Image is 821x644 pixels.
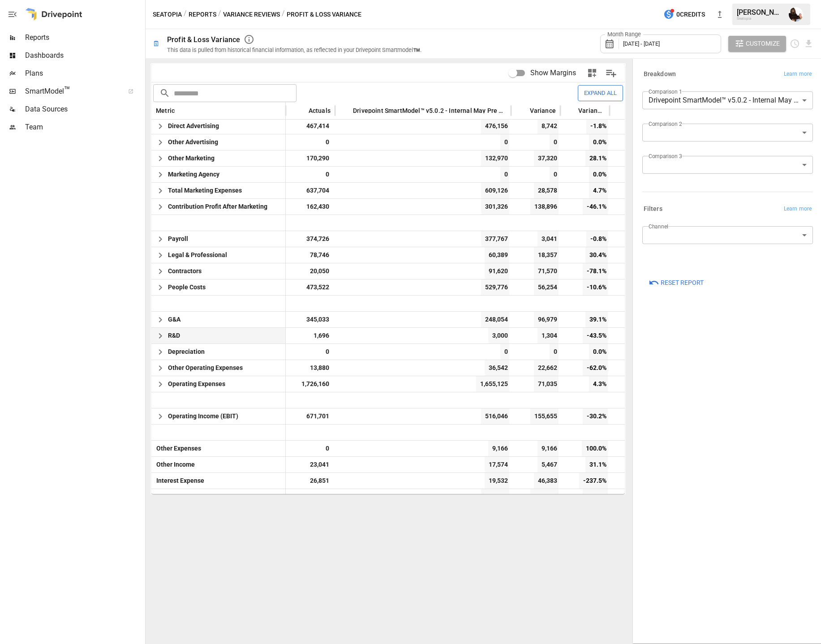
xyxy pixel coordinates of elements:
[485,360,509,376] span: 36,542
[305,118,331,134] span: 467,414
[305,199,331,215] span: 162,430
[176,104,188,117] button: Sort
[153,477,204,484] span: Interest Expense
[476,376,509,392] span: 1,655,125
[649,152,682,160] label: Comparison 3
[168,138,218,146] span: Other Advertising
[589,376,607,392] span: 4.3%
[534,279,558,295] span: 56,254
[534,263,558,279] span: 71,570
[324,441,331,456] span: 0
[168,380,225,387] span: Operating Expenses
[623,40,660,47] span: [DATE] - [DATE]
[537,457,558,472] span: 5,467
[168,267,202,275] span: Contractors
[309,360,331,376] span: 13,880
[534,150,558,166] span: 37,320
[481,183,509,198] span: 609,126
[481,279,509,295] span: 529,776
[324,134,331,150] span: 0
[534,312,558,327] span: 96,979
[168,155,215,162] span: Other Marketing
[168,316,181,323] span: G&A
[481,150,509,166] span: 132,970
[500,344,509,360] span: 0
[481,118,509,134] span: 476,156
[534,376,558,392] span: 71,035
[153,39,160,48] div: 🗓
[309,247,331,263] span: 78,746
[305,408,331,424] span: 671,701
[530,68,576,78] span: Show Margins
[746,38,780,49] span: Customize
[589,344,607,360] span: 0.0%
[583,360,607,376] span: -62.0%
[485,457,509,472] span: 17,574
[168,235,188,242] span: Payroll
[168,251,227,258] span: Legal & Professional
[300,376,331,392] span: 1,726,160
[353,108,507,113] span: Drivepoint SmartModel™ v5.0.2 - Internal May Pre Roll
[189,9,216,20] button: Reports
[579,473,607,489] span: -237.5%
[550,344,558,360] span: 0
[537,231,558,247] span: 3,041
[168,171,219,178] span: Marketing Agency
[153,461,195,468] span: Other Income
[153,445,201,452] span: Other Expenses
[25,68,143,79] span: Plans
[223,9,280,20] button: Variance Reviews
[583,279,607,295] span: -10.6%
[537,118,558,134] span: 8,742
[534,247,558,263] span: 18,357
[25,122,143,133] span: Team
[305,279,331,295] span: 473,522
[488,441,509,456] span: 9,166
[583,328,607,343] span: -43.5%
[649,120,682,128] label: Comparison 2
[737,8,783,17] div: [PERSON_NAME]
[585,247,607,263] span: 30.4%
[340,104,352,117] button: Sort
[589,167,607,182] span: 0.0%
[578,85,623,101] button: Expand All
[789,7,803,21] img: Ryan Dranginis
[589,134,607,150] span: 0.0%
[661,277,704,288] span: Reset Report
[25,50,143,61] span: Dashboards
[711,5,729,23] button: New version available, click to update!
[530,199,558,215] span: 138,896
[530,108,556,113] span: Variance
[309,108,331,113] span: Actuals
[168,332,180,339] span: R&D
[481,489,509,505] span: 488,105
[168,348,205,355] span: Depreciation
[586,231,607,247] span: -0.8%
[324,167,331,182] span: 0
[500,167,509,182] span: 0
[585,312,607,327] span: 39.1%
[488,328,509,343] span: 3,000
[534,473,558,489] span: 46,383
[660,6,709,23] button: 0Credits
[534,360,558,376] span: 22,662
[530,489,558,505] span: 187,405
[168,187,242,194] span: Total Marketing Expenses
[550,134,558,150] span: 0
[644,204,662,214] h6: Filters
[728,36,787,52] button: Customize
[583,489,607,505] span: -38.4%
[64,85,70,96] span: ™
[305,183,331,198] span: 637,704
[737,17,783,21] div: Seatopia
[565,104,577,117] button: Sort
[485,263,509,279] span: 91,620
[481,408,509,424] span: 516,046
[784,70,812,79] span: Learn more
[784,205,812,214] span: Learn more
[585,150,607,166] span: 28.1%
[309,473,331,489] span: 26,851
[783,2,808,27] button: Ryan Dranginis
[601,63,621,83] button: Manage Columns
